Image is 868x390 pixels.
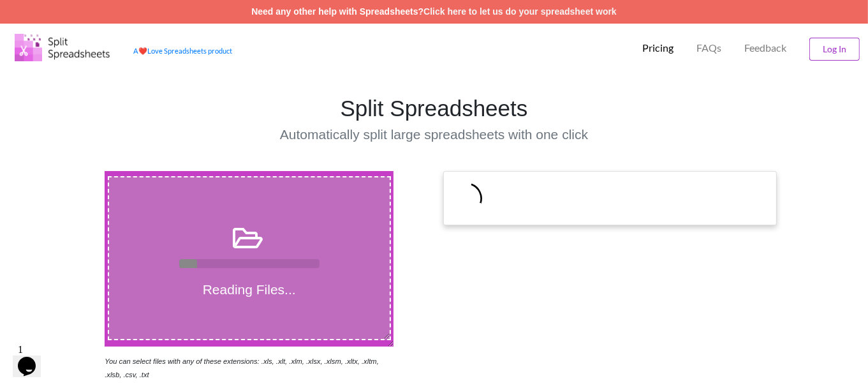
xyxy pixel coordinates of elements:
[13,339,54,377] iframe: chat widget
[222,126,647,142] h4: Automatically split large spreadsheets with one click
[642,41,673,55] p: Pricing
[222,95,647,122] h1: Split Spreadsheets
[105,357,379,379] i: You can select files with any of these extensions: .xls, .xlt, .xlm, .xlsx, .xlsm, .xltx, .xltm, ...
[809,38,860,61] button: Log In
[138,47,147,55] span: heart
[109,281,390,297] h4: Reading Files...
[15,34,110,61] img: Logo.png
[696,41,721,55] p: FAQs
[133,47,232,55] a: AheartLove Spreadsheets product
[423,6,617,17] a: Click here to let us do your spreadsheet work
[744,43,786,53] span: Feedback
